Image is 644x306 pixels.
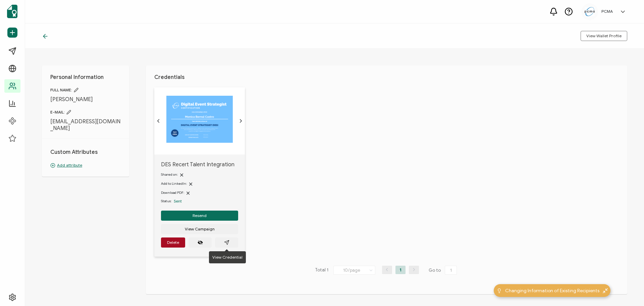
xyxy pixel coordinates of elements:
span: View Wallet Profile [586,34,622,38]
span: FULL NAME: [50,87,121,93]
span: [EMAIL_ADDRESS][DOMAIN_NAME] [50,118,121,132]
h1: Credentials [154,74,619,81]
span: Delete [167,241,179,245]
h1: Personal Information [50,74,121,81]
span: [PERSON_NAME] [50,96,121,103]
ion-icon: chevron forward outline [238,118,244,124]
img: minimize-icon.svg [603,288,608,293]
h1: Custom Attributes [50,149,121,156]
span: Status: [161,199,171,204]
ion-icon: paper plane outline [224,240,229,245]
span: Go to [429,266,458,275]
button: Resend [161,211,238,221]
span: Changing Information of Existing Recipients [505,287,599,294]
p: Add attribute [50,162,121,168]
span: Sent [174,199,182,204]
div: View Credential [209,251,246,263]
button: View Wallet Profile [581,31,627,41]
span: Resend [193,214,207,218]
span: E-MAIL: [50,110,121,115]
li: 1 [395,266,406,274]
span: Shared on: [161,172,178,177]
button: Delete [161,237,185,248]
ion-icon: chevron back outline [156,118,161,124]
span: DES Recert Talent Integration [161,161,238,168]
h5: PCMA [601,9,613,14]
iframe: Chat Widget [610,274,644,306]
span: View Campaign [185,227,215,231]
input: Select [333,266,375,275]
button: View Campaign [161,224,238,234]
span: Add to LinkedIn: [161,181,187,186]
span: Total 1 [315,266,328,275]
ion-icon: eye off [198,240,203,245]
img: sertifier-logomark-colored.svg [7,5,17,18]
img: 5c892e8a-a8c9-4ab0-b501-e22bba25706e.jpg [585,7,595,16]
span: Download PDF: [161,190,184,195]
